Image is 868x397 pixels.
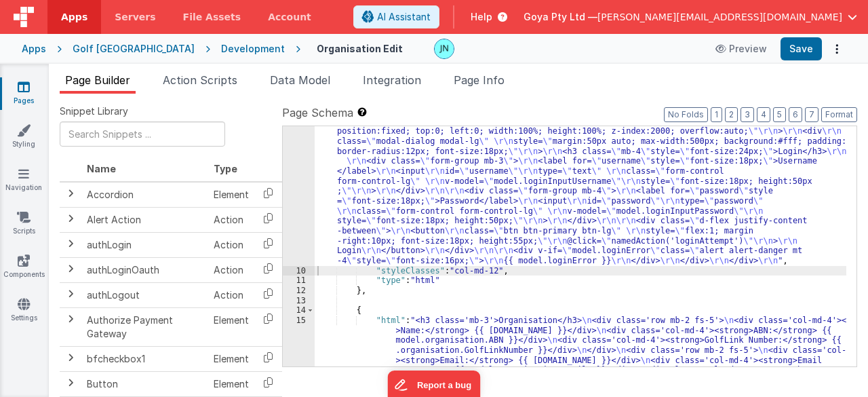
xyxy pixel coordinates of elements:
div: 11 [283,276,315,286]
td: bfcheckbox1 [81,346,208,371]
td: Action [208,207,254,232]
div: Development [221,42,285,56]
div: 14 [283,305,315,316]
div: 10 [283,266,315,276]
span: AI Assistant [377,10,431,24]
button: 1 [711,107,722,122]
span: Page Info [454,73,505,87]
button: No Folds [664,107,708,122]
div: 13 [283,296,315,306]
span: Servers [115,10,155,24]
input: Search Snippets ... [60,121,225,147]
span: Name [87,163,116,174]
td: authLoginOauth [81,257,208,282]
span: Integration [363,73,421,87]
td: Element [208,371,254,396]
button: Preview [707,38,775,60]
td: authLogin [81,232,208,257]
span: Apps [61,10,87,24]
td: Element [208,307,254,346]
span: Page Builder [65,73,130,87]
td: Element [208,346,254,371]
span: Page Schema [282,105,353,121]
button: 6 [789,107,802,122]
td: Accordion [81,182,208,208]
span: Action Scripts [163,73,237,87]
td: authLogout [81,282,208,307]
button: 3 [741,107,754,122]
span: Type [214,163,237,174]
button: Goya Pty Ltd — [PERSON_NAME][EMAIL_ADDRESS][DOMAIN_NAME] [524,10,857,24]
span: Help [471,10,492,24]
span: [PERSON_NAME][EMAIL_ADDRESS][DOMAIN_NAME] [597,10,842,24]
td: Element [208,182,254,208]
h4: Organisation Edit [317,43,403,54]
span: Snippet Library [60,105,128,118]
span: File Assets [183,10,241,24]
button: Options [827,39,846,58]
div: Golf [GEOGRAPHIC_DATA] [73,42,195,56]
button: 5 [773,107,786,122]
td: Alert Action [81,207,208,232]
td: Action [208,257,254,282]
img: 9a7c1e773ca3f73d57c61d8269375a74 [435,39,454,58]
button: Save [781,37,822,60]
td: Button [81,371,208,396]
button: AI Assistant [353,5,439,29]
span: Data Model [270,73,330,87]
td: Action [208,282,254,307]
button: 4 [757,107,770,122]
td: Authorize Payment Gateway [81,307,208,346]
button: 7 [805,107,818,122]
button: 2 [725,107,738,122]
div: Apps [22,42,46,56]
td: Action [208,232,254,257]
div: 9 [283,117,315,266]
button: Format [821,107,857,122]
div: 12 [283,286,315,296]
span: Goya Pty Ltd — [524,10,597,24]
